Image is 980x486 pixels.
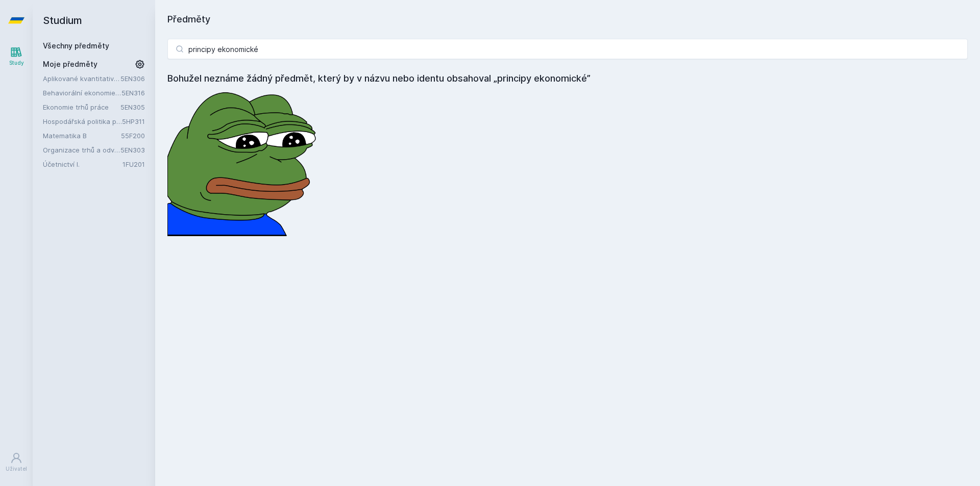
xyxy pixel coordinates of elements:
[43,145,120,155] a: Organizace trhů a odvětví
[122,117,145,125] a: 5HP311
[120,103,145,111] a: 5EN305
[121,132,145,140] a: 55F200
[43,131,121,141] a: Matematika B
[9,59,24,67] div: Study
[167,86,321,236] img: error_picture.png
[120,74,145,83] a: 5EN306
[121,89,145,97] a: 5EN316
[43,88,121,98] a: Behaviorální ekonomie a hospodářská politika
[43,59,97,69] span: Moje předměty
[43,159,122,169] a: Účetnictví I.
[6,465,27,473] div: Uživatel
[43,102,120,112] a: Ekonomie trhů práce
[167,71,968,86] h4: Bohužel neznáme žádný předmět, který by v názvu nebo identu obsahoval „principy ekonomické”
[120,146,145,154] a: 5EN303
[43,116,122,126] a: Hospodářská politika pro země bohaté na přírodní zdroje
[167,12,968,27] h1: Předměty
[2,447,31,478] a: Uživatel
[167,39,968,59] input: Název nebo ident předmětu…
[43,41,109,50] a: Všechny předměty
[122,160,145,168] a: 1FU201
[43,73,120,84] a: Aplikované kvantitativní metody I
[2,41,31,72] a: Study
